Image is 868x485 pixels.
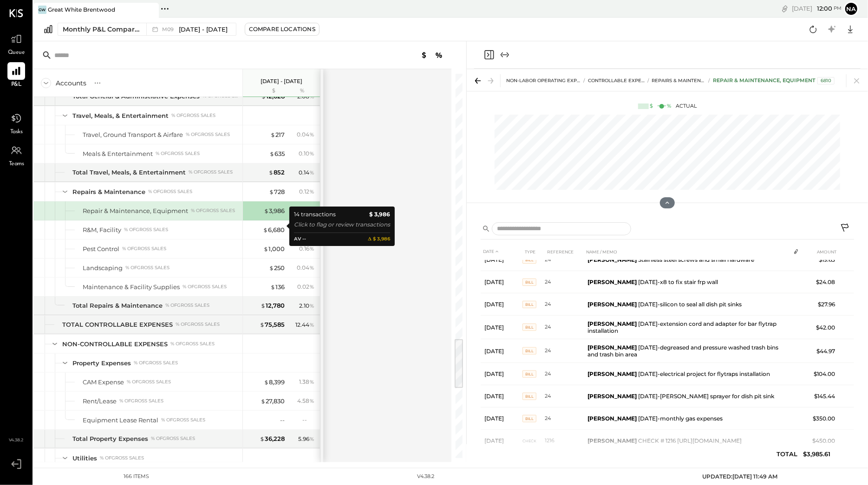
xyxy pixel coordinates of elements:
b: [PERSON_NAME] [587,320,637,327]
span: % [309,149,314,157]
td: 1218 [545,452,584,474]
span: % [309,245,314,252]
div: 36,228 [260,434,285,443]
div: Total Property Expenses [72,434,148,443]
span: % [309,188,314,195]
button: Hide Chart [660,197,675,208]
div: % of GROSS SALES [151,435,195,442]
b: [PERSON_NAME] [587,278,637,285]
div: 1,000 [263,245,285,253]
span: $ [260,435,265,442]
span: $ [270,283,275,291]
td: 24 [545,385,584,407]
div: 852 [268,168,285,177]
div: 0.02 [297,283,314,291]
td: 24 [545,339,584,363]
div: 728 [269,188,285,196]
span: $ [261,397,266,405]
div: Travel, Ground Transport & Airfare [83,130,183,139]
td: [DATE] [481,293,522,316]
span: BILL [522,323,536,331]
td: [DATE]-[PERSON_NAME] sprayer for dish pit sink [584,385,790,407]
div: % of GROSS SALES [189,169,233,175]
td: $42.00 [803,316,839,339]
span: % [309,168,314,176]
span: BILL [522,347,536,355]
td: [DATE] [481,407,522,430]
td: 24 [545,407,584,430]
div: Property Expenses [72,359,131,368]
span: CONTROLLABLE EXPENSES [588,78,654,84]
div: Compare Locations [249,25,315,33]
td: [DATE] [481,363,522,385]
b: [PERSON_NAME] [587,415,637,422]
div: Pest Control [83,245,119,253]
div: TOTAL CONTROLLABLE EXPENSES [62,320,173,329]
div: Meals & Entertainment [83,149,153,158]
div: % of GROSS SALES [125,265,170,271]
div: 27,830 [261,397,285,406]
div: Equipment Lease Rental [83,416,158,425]
td: $24.08 [803,271,839,293]
td: [DATE]-silicon to seal all dish pit sinks [584,293,790,316]
span: Teams [9,160,24,168]
div: copy link [780,4,790,13]
div: Maintenance & Facility Supplies [83,283,180,291]
span: $ [264,378,269,386]
div: % of GROSS SALES [186,131,230,138]
div: 2.10 [299,302,314,310]
b: [PERSON_NAME] [587,344,637,351]
div: % of GROSS SALES [191,207,235,214]
button: Compare Locations [245,23,320,36]
span: $ [269,150,274,157]
b: [PERSON_NAME] [587,459,637,466]
div: 0.12 [299,188,314,196]
div: NON-CONTROLLABLE EXPENSES [62,340,168,349]
span: Check [522,460,536,466]
div: Utilities [72,454,97,463]
span: BILL [522,415,536,422]
div: 136 [270,283,285,291]
td: [DATE] [481,430,522,452]
div: $ [650,103,653,110]
td: $44.97 [803,339,839,363]
div: Click to flag or review transactions [294,220,390,229]
td: CHECK # 1218 - reapirs of Flour and seal [584,452,790,474]
span: % [309,92,314,100]
div: % [287,87,317,95]
td: 1216 [545,430,584,452]
td: CHECK # 1216 [URL][DOMAIN_NAME] [584,430,790,452]
td: [DATE] [481,316,522,339]
div: 635 [269,149,285,158]
div: 0.04 [297,264,314,272]
div: 6,680 [263,226,285,234]
a: Teams [0,142,32,168]
button: na [844,1,859,16]
td: 24 [545,293,584,316]
td: $450.00 [803,430,839,452]
span: Tasks [10,128,23,136]
div: $ [248,87,285,95]
span: BILL [522,301,536,308]
div: 0.16 [299,245,314,253]
span: P&L [11,81,22,89]
b: 𝚫 $ 3,986 [368,235,390,243]
a: P&L [0,62,32,89]
div: AV -- [294,235,306,243]
td: $350.00 [803,407,839,430]
th: AMOUNT [803,243,839,260]
td: [DATE]-extension cord and adapter for bar flytrap installation [584,316,790,339]
span: % [309,302,314,309]
span: $ [260,321,265,328]
div: Repair & Maintenance, Equipment [713,77,835,84]
td: [DATE]-electrical project for flytraps installation [584,363,790,385]
span: NON-LABOR OPERATING EXPENSES [506,78,593,84]
b: [PERSON_NAME] [587,370,637,377]
div: % of GROSS SALES [156,150,200,157]
div: 0.10 [299,149,314,158]
div: 0.04 [297,130,314,139]
td: [DATE]-x8 to fix stair frp wall [584,271,790,293]
p: [DATE] - [DATE] [261,78,302,84]
div: Great White Brentwood [48,6,115,13]
div: % of GROSS SALES [127,379,171,385]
